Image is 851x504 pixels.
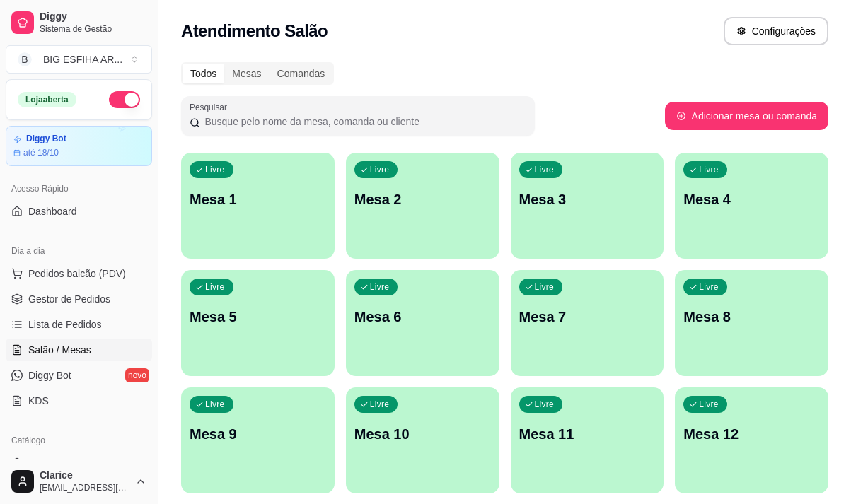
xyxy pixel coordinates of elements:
[6,452,152,474] a: Produtos
[519,307,656,327] p: Mesa 7
[18,52,32,66] span: B
[354,424,491,444] p: Mesa 10
[683,424,820,444] p: Mesa 12
[6,200,152,223] a: Dashboard
[6,313,152,336] a: Lista de Pedidos
[6,464,152,498] button: Clarice[EMAIL_ADDRESS][DOMAIN_NAME]
[190,189,326,209] p: Mesa 1
[205,399,225,410] p: Livre
[535,399,555,410] p: Livre
[6,262,152,285] button: Pedidos balcão (PDV)
[511,387,664,493] button: LivreMesa 11
[181,20,328,42] h2: Atendimento Salão
[183,64,224,83] div: Todos
[699,164,719,175] p: Livre
[370,399,390,410] p: Livre
[40,11,146,23] span: Diggy
[6,126,152,166] a: Diggy Botaté 18/10
[205,164,225,175] p: Livre
[109,91,140,108] button: Alterar Status
[675,153,828,259] button: LivreMesa 4
[675,387,828,493] button: LivreMesa 12
[346,387,499,493] button: LivreMesa 10
[6,339,152,361] a: Salão / Mesas
[511,153,664,259] button: LivreMesa 3
[699,399,719,410] p: Livre
[181,270,335,376] button: LivreMesa 5
[665,102,828,130] button: Adicionar mesa ou comanda
[190,307,326,327] p: Mesa 5
[354,307,491,327] p: Mesa 6
[511,270,664,376] button: LivreMesa 7
[6,240,152,262] div: Dia a dia
[6,45,152,74] button: Select a team
[40,482,129,493] span: [EMAIL_ADDRESS][DOMAIN_NAME]
[683,307,820,327] p: Mesa 8
[675,270,828,376] button: LivreMesa 8
[40,469,129,482] span: Clarice
[200,115,526,129] input: Pesquisar
[370,281,390,293] p: Livre
[6,429,152,452] div: Catálogo
[28,204,77,218] span: Dashboard
[354,189,491,209] p: Mesa 2
[535,164,555,175] p: Livre
[699,281,719,293] p: Livre
[535,281,555,293] p: Livre
[190,424,326,444] p: Mesa 9
[205,281,225,293] p: Livre
[40,23,146,35] span: Sistema de Gestão
[270,64,333,83] div: Comandas
[26,134,66,144] article: Diggy Bot
[181,387,335,493] button: LivreMesa 9
[519,189,656,209] p: Mesa 3
[28,266,126,281] span: Pedidos balcão (PDV)
[28,368,71,382] span: Diggy Bot
[28,394,49,408] span: KDS
[28,456,68,470] span: Produtos
[181,153,335,259] button: LivreMesa 1
[724,17,828,45] button: Configurações
[224,64,269,83] div: Mesas
[43,52,122,66] div: BIG ESFIHA AR ...
[23,147,59,158] article: até 18/10
[519,424,656,444] p: Mesa 11
[18,92,76,107] div: Loja aberta
[190,101,232,113] label: Pesquisar
[6,389,152,412] a: KDS
[6,288,152,310] a: Gestor de Pedidos
[6,364,152,387] a: Diggy Botnovo
[683,189,820,209] p: Mesa 4
[28,317,102,332] span: Lista de Pedidos
[346,270,499,376] button: LivreMesa 6
[28,343,91,357] span: Salão / Mesas
[6,6,152,40] a: DiggySistema de Gestão
[6,177,152,200] div: Acesso Rápido
[370,164,390,175] p: Livre
[28,292,110,306] span: Gestor de Pedidos
[346,153,499,259] button: LivreMesa 2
